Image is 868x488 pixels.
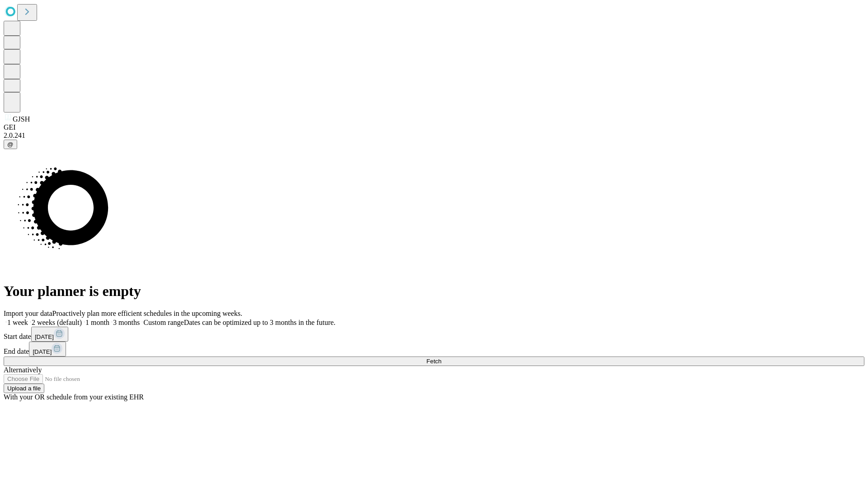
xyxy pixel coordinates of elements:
button: @ [4,140,17,149]
span: [DATE] [35,333,54,340]
span: Custom range [143,319,184,326]
span: Proactively plan more efficient schedules in the upcoming weeks. [52,310,242,317]
span: GJSH [13,115,30,123]
div: 2.0.241 [4,131,864,140]
span: 3 months [113,319,140,326]
span: Alternatively [4,366,42,374]
div: Start date [4,327,864,342]
span: Import your data [4,310,52,317]
button: Fetch [4,357,864,366]
div: End date [4,342,864,357]
div: GEI [4,123,864,131]
button: [DATE] [29,342,66,357]
span: @ [7,141,14,148]
h1: Your planner is empty [4,283,864,300]
button: [DATE] [31,327,68,342]
span: [DATE] [33,348,52,355]
span: 1 month [85,319,109,326]
span: Dates can be optimized up to 3 months in the future. [184,319,335,326]
span: 1 week [7,319,28,326]
button: Upload a file [4,384,44,393]
span: Fetch [426,358,441,365]
span: 2 weeks (default) [32,319,82,326]
span: With your OR schedule from your existing EHR [4,393,144,401]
